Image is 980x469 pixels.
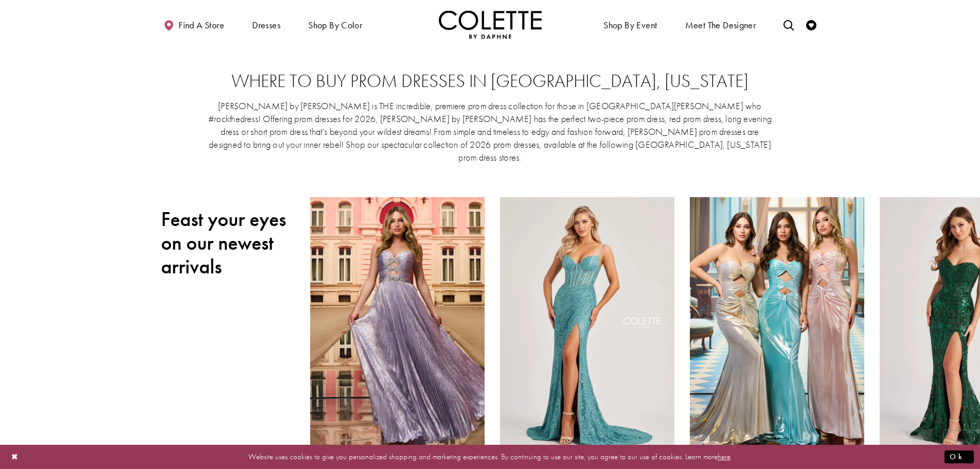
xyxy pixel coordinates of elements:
[439,10,542,39] img: Colette by Daphne
[718,451,730,462] a: here
[685,20,756,30] span: Meet the designer
[6,448,24,466] button: Close Dialog
[252,20,280,30] span: Dresses
[439,10,542,39] a: Visit Home Page
[74,450,906,464] p: Website uses cookies to give you personalized shopping and marketing experiences. By continuing t...
[603,20,657,30] span: Shop By Event
[601,10,660,39] span: Shop By Event
[161,207,295,279] h2: Feast your eyes on our newest arrivals
[179,20,224,30] span: Find a store
[683,10,759,39] a: Meet the designer
[310,197,485,451] a: Visit Colette by Daphne Style No. CL8520 Page
[945,450,974,463] button: Submit Dialog
[500,197,674,451] a: Visit Colette by Daphne Style No. CL8405 Page
[182,71,799,92] h2: Where to buy prom dresses in [GEOGRAPHIC_DATA], [US_STATE]
[804,10,819,39] a: Check Wishlist
[206,99,774,164] p: [PERSON_NAME] by [PERSON_NAME] is THE incredible, premiere prom dress collection for those in [GE...
[308,20,362,30] span: Shop by color
[161,10,227,39] a: Find a store
[250,10,283,39] span: Dresses
[306,10,365,39] span: Shop by color
[690,197,864,451] a: Visit Colette by Daphne Style No. CL8545 Page
[781,10,796,39] a: Toggle search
